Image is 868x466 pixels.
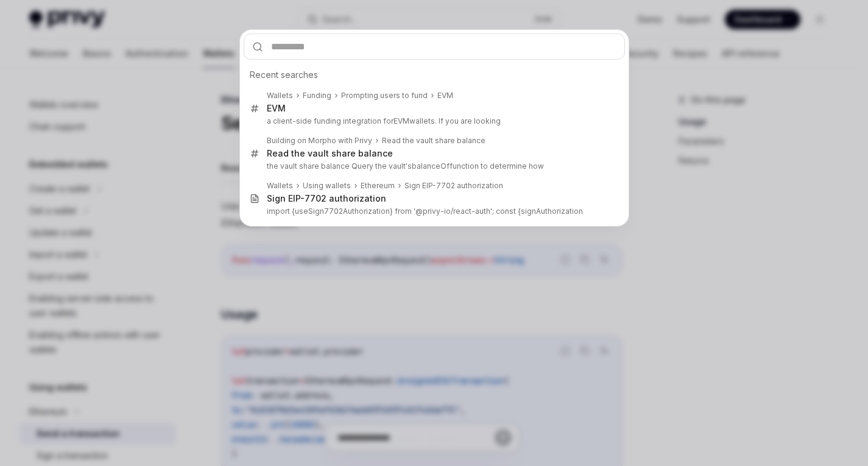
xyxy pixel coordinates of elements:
div: Building on Morpho with Privy [267,136,372,146]
div: Read the vault share balance [267,148,393,159]
p: import {useSign7702Authorization} from '@privy-io/react-auth'; const { [267,207,599,216]
span: Recent searches [250,69,318,81]
div: Prompting users to fund [341,91,428,101]
b: EVM [393,116,409,125]
p: the vault share balance Query the vault's function to determine how [267,161,599,171]
div: Funding [303,91,331,101]
b: EVM [267,103,286,113]
p: a client-side funding integration for wallets. If you are looking [267,116,599,126]
div: EVM [437,91,453,101]
b: signAuthorization [521,207,583,216]
div: Read the vault share balance [382,136,485,146]
div: Sign EIP-7702 authorization [404,181,503,191]
div: Wallets [267,91,293,101]
div: Wallets [267,181,293,191]
div: Using wallets [303,181,351,191]
div: Ethereum [361,181,395,191]
div: Sign EIP-7702 authorization [267,193,386,204]
b: balanceOf [412,161,450,171]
